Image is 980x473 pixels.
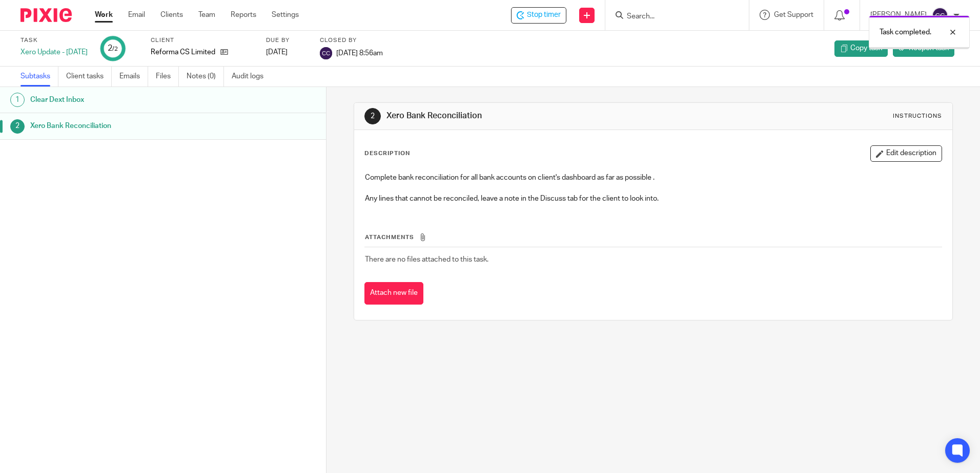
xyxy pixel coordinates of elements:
[266,47,307,57] div: [DATE]
[108,42,118,54] div: 2
[320,47,332,59] img: svg%3E
[893,112,942,120] div: Instructions
[386,111,675,121] h1: Xero Bank Reconciliation
[95,10,113,20] a: Work
[198,10,215,20] a: Team
[151,36,253,45] label: Client
[21,8,72,22] img: Pixie
[365,193,941,204] p: Any lines that cannot be reconciled, leave a note in the Discuss tab for the client to look into.
[160,10,183,20] a: Clients
[119,67,148,87] a: Emails
[364,108,381,124] div: 2
[231,10,256,20] a: Reports
[187,67,224,87] a: Notes (0)
[320,36,383,45] label: Closed by
[365,256,488,263] span: There are no files attached to this task.
[364,282,423,305] button: Attach new file
[365,173,941,183] p: Complete bank reconciliation for all bank accounts on client's dashboard as far as possible .
[880,27,931,37] p: Task completed.
[112,46,118,52] small: /2
[30,118,221,134] h1: Xero Bank Reconciliation
[128,10,145,20] a: Email
[10,119,25,134] div: 2
[232,67,271,87] a: Audit logs
[364,149,410,158] p: Description
[156,67,179,87] a: Files
[511,7,566,24] div: Reforma CS Limited - Xero Update - Thursday
[870,145,942,162] button: Edit description
[10,93,25,107] div: 1
[21,47,88,57] div: Xero Update - [DATE]
[932,7,948,24] img: svg%3E
[21,36,88,45] label: Task
[66,67,112,87] a: Client tasks
[365,234,414,240] span: Attachments
[272,10,299,20] a: Settings
[336,49,383,56] span: [DATE] 8:56am
[151,47,215,57] p: Reforma CS Limited
[21,67,58,87] a: Subtasks
[266,36,307,45] label: Due by
[30,92,221,107] h1: Clear Dext Inbox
